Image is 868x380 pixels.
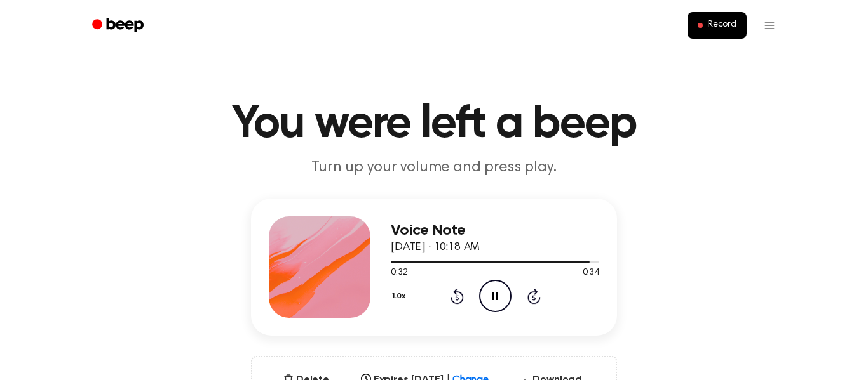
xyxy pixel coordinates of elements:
[583,266,599,280] span: 0:34
[754,10,785,41] button: Open menu
[708,20,736,31] span: Record
[391,266,407,280] span: 0:32
[109,102,759,147] h1: You were left a beep
[391,242,480,253] span: [DATE] · 10:18 AM
[190,157,678,178] p: Turn up your volume and press play.
[83,13,155,38] a: Beep
[688,12,747,39] button: Record
[391,222,599,239] h3: Voice Note
[391,285,410,307] button: 1.0x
